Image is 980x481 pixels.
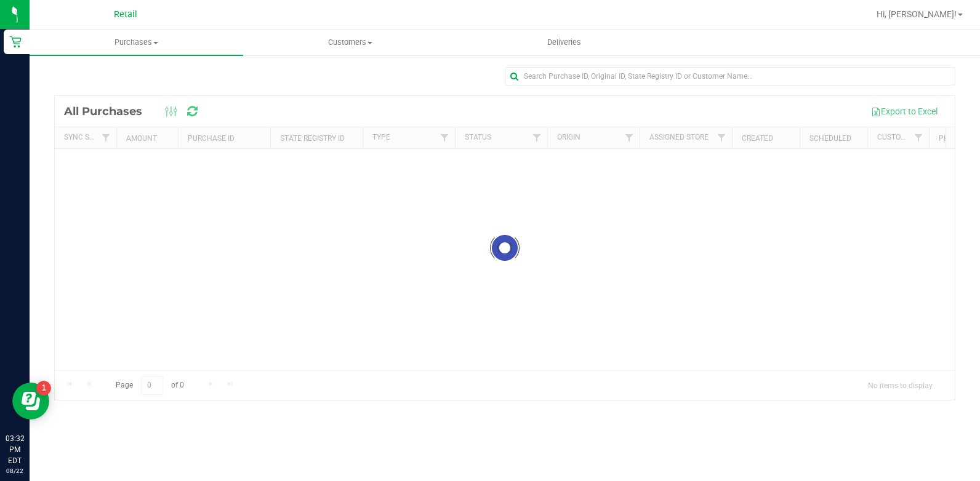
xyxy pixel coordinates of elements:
a: Customers [243,30,457,55]
input: Search Purchase ID, Original ID, State Registry ID or Customer Name... [505,67,955,85]
iframe: Resource center unread badge [36,381,51,396]
a: Purchases [30,30,243,55]
span: Deliveries [531,37,598,48]
span: Purchases [30,37,243,48]
span: Customers [244,37,456,48]
p: 03:32 PM EDT [6,433,24,466]
a: Deliveries [457,30,671,55]
span: Hi, [PERSON_NAME]! [877,9,957,19]
inline-svg: Retail [9,36,22,48]
span: Retail [114,9,137,20]
p: 08/22 [6,466,24,475]
iframe: Resource center [12,383,49,419]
